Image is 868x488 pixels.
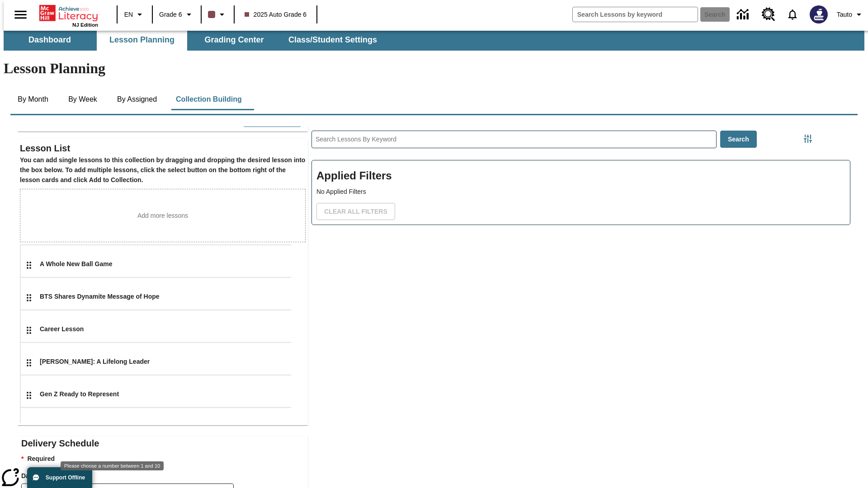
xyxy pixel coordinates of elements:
[20,310,313,348] div: Press Up or Down arrow key to change lessons order, 3 out of 16
[204,6,231,23] button: Class color is dark brown. Change class color
[72,22,98,28] span: NJ Edition
[60,89,105,110] button: By Week
[20,141,306,155] h2: Lesson List
[7,1,34,28] button: Open side menu
[245,10,307,19] span: 2025 Auto Grade 6
[312,131,716,148] input: Search Lessons By Keyword
[22,277,36,318] div: Draggable lesson: BTS Shares Dynamite Message of Hope
[189,29,279,51] button: Grading Center
[169,89,249,110] button: Collection Building
[28,35,71,45] span: Dashboard
[40,389,291,399] div: Gen Z Ready to Represent
[804,3,833,26] button: Select a new avatar
[27,467,92,488] button: Support Offline
[40,422,291,432] div: History in the High Court
[20,342,313,380] div: Press Up or Down arrow key to change lessons order, 4 out of 16
[4,29,385,51] div: SubNavbar
[159,10,182,19] span: Grade 6
[4,60,864,77] h1: Lesson Planning
[20,242,291,423] div: grid
[20,155,306,185] h6: You can add single lessons to this collection by dragging and dropping the desired lesson into th...
[61,461,164,470] div: Please choose a number between 1 and 10
[137,211,188,221] p: Add more lessons
[22,245,36,286] div: Draggable lesson: A Whole New Ball Game
[22,343,36,383] div: Draggable lesson: Dianne Feinstein: A Lifelong Leader
[22,310,36,351] div: Draggable lesson: Career Lesson
[40,324,291,334] div: Career Lesson
[109,35,175,45] span: Lesson Planning
[21,454,308,464] p: Required
[720,131,757,148] button: Search
[311,160,850,225] div: Applied Filters
[837,10,852,19] span: Tauto
[110,89,164,110] button: By Assigned
[156,6,198,23] button: Grade: Grade 6, Select a grade
[21,436,308,450] h2: Delivery Schedule
[5,29,95,51] button: Dashboard
[288,35,377,45] span: Class/Student Settings
[799,130,817,148] button: Filters Side menu
[756,2,781,27] a: Resource Center, Will open in new tab
[22,408,36,448] div: Draggable lesson: History in the High Court
[4,27,864,51] div: SubNavbar
[731,2,756,27] a: Data Center
[46,474,85,481] span: Support Offline
[316,187,845,197] p: No Applied Filters
[20,407,313,446] div: Press Up or Down arrow key to change lessons order, 6 out of 16
[781,3,804,26] a: Notifications
[124,10,133,19] span: EN
[40,292,291,301] div: BTS Shares Dynamite Message of Hope
[281,29,384,51] button: Class/Student Settings
[120,6,149,23] button: Language: EN, Select a language
[97,29,187,51] button: Lesson Planning
[316,165,845,187] h2: Applied Filters
[573,7,698,22] input: search field
[20,277,313,315] div: Press Up or Down arrow key to change lessons order, 2 out of 16
[40,357,291,366] div: [PERSON_NAME]: A Lifelong Leader
[810,5,828,23] img: Avatar
[20,244,313,283] div: Press Up or Down arrow key to change lessons order, 1 out of 16
[39,4,98,22] a: Home
[39,3,98,28] div: Home
[10,89,56,110] button: By Month
[833,6,868,23] button: Profile/Settings
[204,35,264,45] span: Grading Center
[22,375,36,416] div: Draggable lesson: Gen Z Ready to Represent
[20,375,313,413] div: Press Up or Down arrow key to change lessons order, 5 out of 16
[40,259,291,269] div: A Whole New Ball Game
